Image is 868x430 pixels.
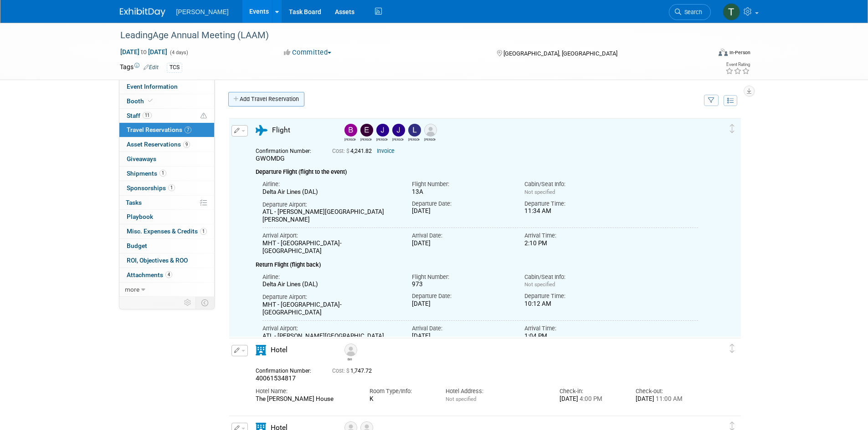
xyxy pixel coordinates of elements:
div: MHT - [GEOGRAPHIC_DATA]-[GEOGRAPHIC_DATA] [262,301,399,317]
span: 1 [168,184,175,191]
span: 1 [200,228,207,235]
span: 11:00 AM [654,395,683,402]
div: [DATE] [412,333,511,340]
img: Jaime Butler [376,124,389,137]
div: Arrival Airport: [262,232,399,240]
span: Booth [127,97,154,105]
div: In-Person [729,49,750,56]
div: Cabin/Seat Info: [524,180,623,188]
div: Room Type/Info: [370,387,432,395]
div: [DATE] [636,395,698,403]
div: [DATE] [412,207,511,215]
div: Jaime Butler [376,137,388,142]
span: Asset Reservations [127,141,190,148]
button: Committed [281,48,335,57]
div: Event Format [657,47,751,61]
span: 9 [183,141,190,148]
a: Invoice [377,148,395,154]
div: Josh Stuedeman [392,137,404,142]
a: Shipments1 [119,167,214,181]
span: Budget [127,242,147,249]
span: Staff [127,112,152,119]
a: Staff11 [119,109,214,123]
span: [GEOGRAPHIC_DATA], [GEOGRAPHIC_DATA] [503,50,617,57]
span: Search [681,9,702,15]
a: Sponsorships1 [119,181,214,195]
div: K [370,395,432,403]
img: Traci Varon [723,3,740,20]
div: Arrival Airport: [262,324,399,333]
div: Departure Time: [524,292,623,300]
img: ExhibitDay [120,8,165,17]
span: Flight [272,126,290,134]
i: Booth reservation complete [148,98,153,103]
td: Toggle Event Tabs [195,297,214,309]
a: Tasks [119,196,214,210]
div: Delta Air Lines (DAL) [262,188,399,196]
div: Flight Number: [412,273,511,281]
div: MHT - [GEOGRAPHIC_DATA]-[GEOGRAPHIC_DATA] [262,240,399,255]
span: Cost: $ [332,368,350,374]
div: Brandon Stephens [342,124,358,142]
div: Check-in: [560,387,622,395]
span: GWOMDG [256,155,285,162]
span: [DATE] [DATE] [120,48,168,56]
div: Check-out: [636,387,698,395]
span: Tasks [126,199,142,206]
span: (4 days) [169,50,188,56]
div: ATL - [PERSON_NAME][GEOGRAPHIC_DATA][PERSON_NAME] [262,208,399,224]
span: Travel Reservations [127,126,191,133]
a: Misc. Expenses & Credits1 [119,224,214,238]
img: Brandon Stephens [344,124,357,137]
span: Shipments [127,170,166,177]
div: Departure Airport: [262,201,399,209]
div: Emily Foreman [358,124,374,142]
a: Travel Reservations7 [119,123,214,137]
div: 13A [412,188,511,196]
div: 973 [412,281,511,288]
div: Michele Mummert [424,137,436,142]
span: Giveaways [127,155,156,162]
div: Lorrel Filliater [406,124,422,142]
span: Playbook [127,213,153,220]
a: more [119,283,214,297]
div: Return Flight (flight back) [256,255,699,269]
div: Josh Stuedeman [390,124,406,142]
span: 1 [159,170,166,177]
span: Sponsorships [127,184,175,192]
div: ATL - [PERSON_NAME][GEOGRAPHIC_DATA][PERSON_NAME] [262,333,399,348]
span: 4:00 PM [578,395,602,402]
span: 11 [143,112,152,119]
span: Potential Scheduling Conflict -- at least one attendee is tagged in another overlapping event. [200,112,207,120]
div: Confirmation Number: [256,365,318,374]
span: ROI, Objectives & ROO [127,257,188,264]
a: Giveaways [119,152,214,166]
div: Event Rating [725,62,750,67]
td: Tags [120,62,159,73]
div: Airline: [262,180,399,188]
span: Misc. Expenses & Credits [127,228,207,235]
div: Departure Date: [412,200,511,208]
div: [DATE] [560,395,622,403]
i: Click and drag to move item [730,124,734,133]
div: [DATE] [412,300,511,308]
div: Confirmation Number: [256,145,318,155]
img: Michele Mummert [424,124,437,137]
div: Arrival Time: [524,232,623,240]
div: Emily Foreman [360,137,372,142]
div: Jaime Butler [374,124,390,142]
a: Event Information [119,80,214,94]
div: Lorrel Filliater [408,137,420,142]
span: to [139,48,148,56]
a: ROI, Objectives & ROO [119,253,214,268]
div: Delta Air Lines (DAL) [262,281,399,288]
a: Budget [119,239,214,253]
span: more [125,286,139,293]
div: The [PERSON_NAME] House [256,395,356,403]
i: Click and drag to move item [730,344,734,353]
div: Bill Turenne [344,356,356,361]
div: Departure Flight (flight to the event) [256,163,699,177]
td: Personalize Event Tab Strip [180,297,196,309]
div: 1:04 PM [524,333,623,340]
div: Flight Number: [412,180,511,188]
